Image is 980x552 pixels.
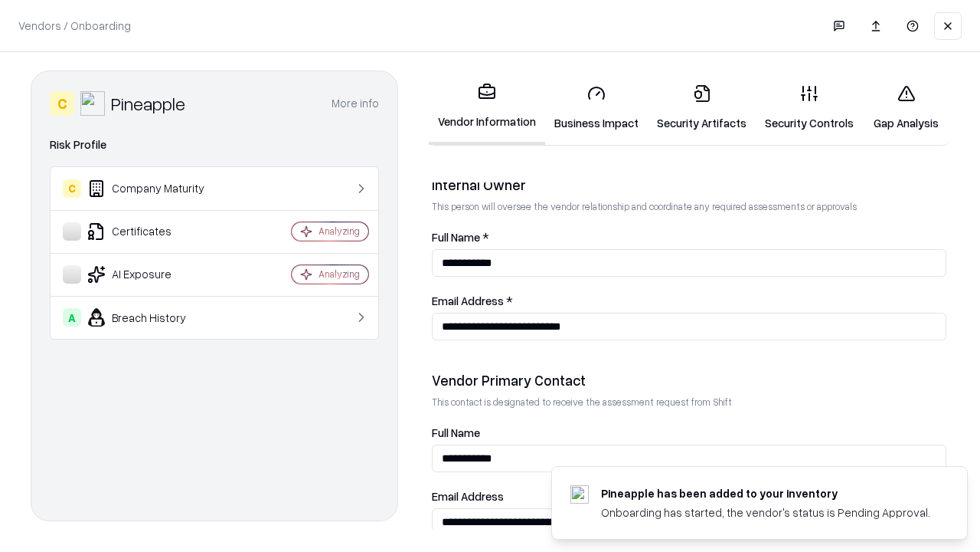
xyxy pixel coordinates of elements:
div: Certificates [63,222,246,241]
a: Gap Analysis [863,72,949,143]
a: Business Impact [545,72,648,143]
a: Security Artifacts [648,72,756,143]
label: Email Address * [432,295,946,307]
p: Vendors / Onboarding [18,18,131,34]
div: Onboarding has started, the vendor's status is Pending Approval. [601,504,930,521]
div: Pineapple [111,91,185,116]
div: Company Maturity [63,179,246,198]
a: Security Controls [756,72,863,143]
img: pineappleenergy.com [570,485,589,504]
div: Analyzing [318,225,360,238]
label: Full Name * [432,232,946,243]
label: Full Name [432,427,946,439]
label: Email Address [432,491,946,502]
div: C [63,179,81,198]
div: AI Exposure [63,265,246,284]
p: This person will oversee the vendor relationship and coordinate any required assessments or appro... [432,200,946,213]
img: Pineapple [80,91,105,116]
div: A [63,308,81,327]
div: Risk Profile [50,136,379,154]
a: Vendor Information [429,71,545,145]
button: More info [332,90,379,117]
div: Breach History [63,308,246,327]
div: Analyzing [318,268,360,281]
p: This contact is designated to receive the assessment request from Shift [432,396,946,409]
div: C [50,91,74,116]
div: Vendor Primary Contact [432,371,946,389]
div: Internal Owner [432,176,946,194]
div: Pineapple has been added to your inventory [601,485,930,501]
